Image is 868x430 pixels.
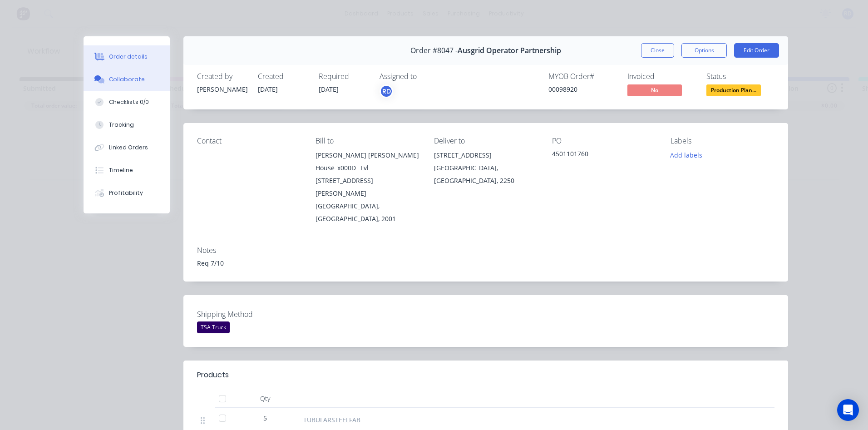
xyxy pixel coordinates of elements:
[548,72,616,81] div: MYOB Order #
[197,72,247,81] div: Created by
[706,84,761,96] span: Production Plan...
[109,53,148,61] div: Order details
[641,43,674,58] button: Close
[238,390,292,408] div: Qty
[316,149,419,200] div: [PERSON_NAME] [PERSON_NAME] House_x000D_ Lvl [STREET_ADDRESS][PERSON_NAME]
[197,137,301,145] div: Contact
[109,75,145,84] div: Collaborate
[84,182,170,204] button: Profitability
[263,413,267,423] span: 5
[197,321,230,333] div: TSA Truck
[734,43,779,58] button: Edit Order
[197,84,247,94] div: [PERSON_NAME]
[316,200,419,225] div: [GEOGRAPHIC_DATA], [GEOGRAPHIC_DATA], 2001
[706,84,761,98] button: Production Plan...
[837,399,859,421] div: Open Intercom Messenger
[84,68,170,91] button: Collaborate
[197,258,774,268] div: Req 7/10
[434,137,538,145] div: Deliver to
[552,137,656,145] div: PO
[627,84,682,96] span: No
[109,121,134,129] div: Tracking
[548,84,616,94] div: 00098920
[671,137,774,145] div: Labels
[552,149,656,162] div: 4501101760
[84,159,170,182] button: Timeline
[380,72,470,81] div: Assigned to
[316,137,419,145] div: Bill to
[434,149,538,162] div: [STREET_ADDRESS]
[458,46,561,55] span: Ausgrid Operator Partnership
[434,149,538,187] div: [STREET_ADDRESS][GEOGRAPHIC_DATA], [GEOGRAPHIC_DATA], 2250
[627,72,695,81] div: Invoiced
[258,72,308,81] div: Created
[319,85,339,94] span: [DATE]
[434,162,538,187] div: [GEOGRAPHIC_DATA], [GEOGRAPHIC_DATA], 2250
[197,370,229,381] div: Products
[109,98,149,106] div: Checklists 0/0
[706,72,774,81] div: Status
[316,149,419,225] div: [PERSON_NAME] [PERSON_NAME] House_x000D_ Lvl [STREET_ADDRESS][PERSON_NAME][GEOGRAPHIC_DATA], [GEO...
[109,166,133,174] div: Timeline
[197,246,774,255] div: Notes
[84,45,170,68] button: Order details
[303,415,360,425] span: TUBULARSTEELFAB
[84,136,170,159] button: Linked Orders
[380,84,393,98] button: RD
[84,114,170,136] button: Tracking
[109,189,143,197] div: Profitability
[681,43,727,58] button: Options
[258,85,278,94] span: [DATE]
[197,309,311,320] label: Shipping Method
[84,91,170,114] button: Checklists 0/0
[410,46,458,55] span: Order #8047 -
[109,143,148,152] div: Linked Orders
[666,149,707,161] button: Add labels
[319,72,369,81] div: Required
